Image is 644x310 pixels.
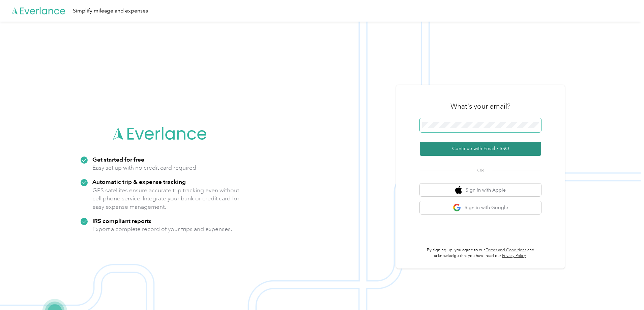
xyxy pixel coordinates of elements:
[92,225,232,233] p: Export a complete record of your trips and expenses.
[92,217,151,224] strong: IRS compliant reports
[92,186,240,211] p: GPS satellites ensure accurate trip tracking even without cell phone service. Integrate your bank...
[73,7,148,15] div: Simplify mileage and expenses
[455,186,462,194] img: apple logo
[450,102,510,111] h3: What's your email?
[469,167,492,174] span: OR
[420,247,541,259] p: By signing up, you agree to our and acknowledge that you have read our .
[92,156,144,163] strong: Get started for free
[502,253,526,258] a: Privacy Policy
[92,164,196,172] p: Easy set up with no credit card required
[420,142,541,156] button: Continue with Email / SSO
[92,178,186,185] strong: Automatic trip & expense tracking
[420,201,541,214] button: google logoSign in with Google
[486,248,526,253] a: Terms and Conditions
[420,184,541,197] button: apple logoSign in with Apple
[453,203,461,212] img: google logo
